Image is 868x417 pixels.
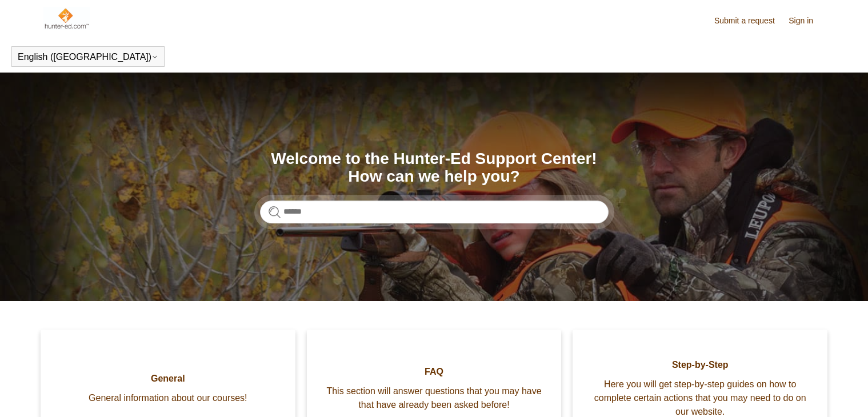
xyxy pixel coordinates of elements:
input: Search [260,201,609,223]
a: Submit a request [714,15,786,27]
span: FAQ [324,365,545,379]
span: General information about our courses! [58,391,278,405]
span: General [58,372,278,386]
a: Sign in [789,15,825,27]
h1: Welcome to the Hunter-Ed Support Center! How can we help you? [260,150,609,186]
span: This section will answer questions that you may have that have already been asked before! [324,384,545,412]
img: Hunter-Ed Help Center home page [43,7,90,30]
button: English ([GEOGRAPHIC_DATA]) [18,52,158,62]
span: Step-by-Step [590,358,810,372]
div: Chat Support [794,379,860,408]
